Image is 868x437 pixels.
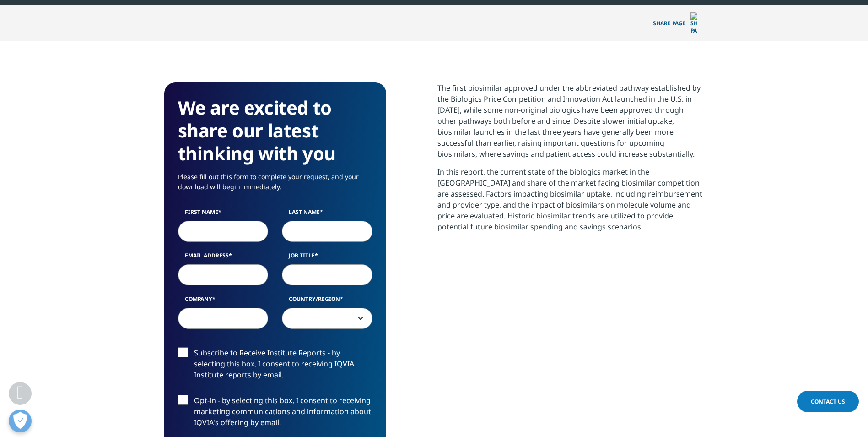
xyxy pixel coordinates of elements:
h3: We are excited to share our latest thinking with you [178,96,372,165]
img: Share PAGE [690,12,697,34]
a: Contact Us [797,391,859,412]
span: Contact Us [811,398,845,405]
p: The first biosimilar approved under the abbreviated pathway established by the Biologics Price Co... [437,82,704,166]
label: Opt-in - by selecting this box, I consent to receiving marketing communications and information a... [178,395,372,433]
p: In this report, the current state of the biologics market in the [GEOGRAPHIC_DATA] and share of t... [437,166,704,239]
button: Open Preferences [9,410,32,432]
p: Share PAGE [646,5,704,41]
label: Last Name [282,208,372,221]
label: Email Address [178,251,269,264]
button: Share PAGEShare PAGE [646,5,704,41]
label: Country/Region [282,295,372,308]
label: First Name [178,208,269,221]
label: Company [178,295,269,308]
p: Please fill out this form to complete your request, and your download will begin immediately. [178,172,372,199]
label: Subscribe to Receive Institute Reports - by selecting this box, I consent to receiving IQVIA Inst... [178,347,372,385]
label: Job Title [282,251,372,264]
